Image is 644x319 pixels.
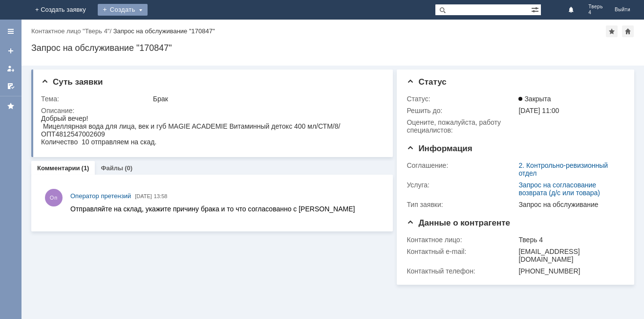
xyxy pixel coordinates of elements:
[518,201,620,208] div: Запрос на обслуживание
[41,95,151,103] div: Тема:
[3,61,19,76] a: Мои заявки
[154,193,168,199] span: 13:58
[41,107,382,114] div: Описание:
[407,181,516,189] div: Услуга:
[588,10,603,16] span: 4
[407,236,516,244] div: Контактное лицо:
[407,107,516,114] div: Решить до:
[407,267,516,275] div: Контактный телефон:
[98,4,148,16] div: Создать
[31,27,109,35] a: Контактное лицо "Тверь 4"
[606,25,618,37] div: Добавить в избранное
[82,164,89,172] div: (1)
[70,191,131,201] a: Оператор претензий
[407,201,516,208] div: Тип заявки:
[70,192,131,200] span: Оператор претензий
[31,27,113,35] div: /
[407,118,516,134] div: Oцените, пожалуйста, работу специалистов:
[3,43,19,59] a: Создать заявку
[518,267,620,275] div: [PHONE_NUMBER]
[622,25,634,37] div: Сделать домашней страницей
[125,164,132,172] div: (0)
[407,77,446,87] span: Статус
[407,144,472,153] span: Информация
[407,218,510,228] span: Данные о контрагенте
[101,164,123,172] a: Файлы
[15,16,64,23] span: 4812547002609
[407,161,516,169] div: Соглашение:
[41,77,103,87] span: Суть заявки
[518,181,600,197] a: Запрос на согласование возврата (д/с или товара)
[518,236,620,244] div: Тверь 4
[153,95,380,103] div: Брак
[37,164,80,172] a: Комментарии
[3,78,19,94] a: Мои согласования
[407,248,516,255] div: Контактный e-mail:
[518,107,559,114] span: [DATE] 11:00
[518,248,620,263] div: [EMAIL_ADDRESS][DOMAIN_NAME]
[588,4,603,10] span: Тверь
[518,95,551,103] span: Закрыта
[135,193,152,199] span: [DATE]
[31,43,634,53] div: Запрос на обслуживание "170847"
[531,4,541,14] span: Расширенный поиск
[113,27,215,35] div: Запрос на обслуживание "170847"
[518,161,608,177] a: 2. Контрольно-ревизионный отдел
[407,95,516,103] div: Статус:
